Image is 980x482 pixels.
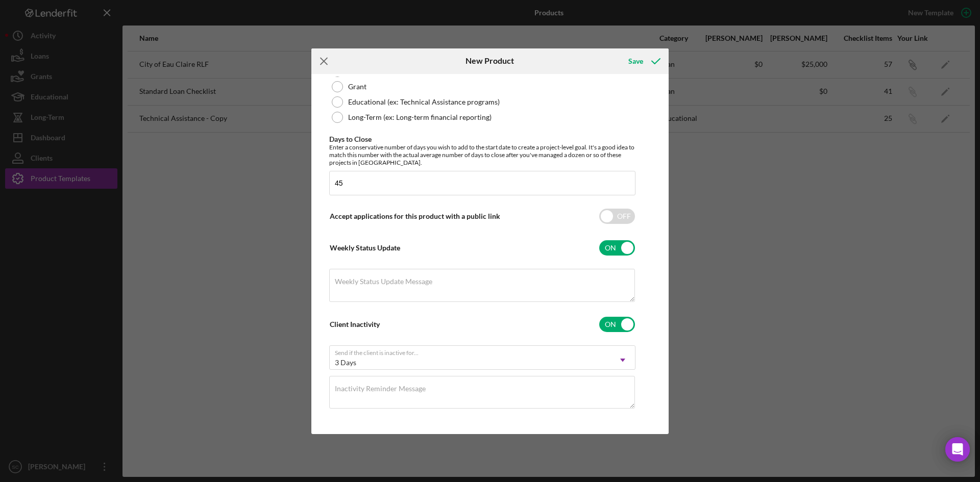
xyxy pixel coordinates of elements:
div: Save [628,51,643,71]
label: Grant [348,83,366,91]
h6: New Product [465,56,514,65]
label: Educational (ex: Technical Assistance programs) [348,98,500,106]
label: Weekly Status Update [330,243,400,252]
button: Save [618,51,669,71]
label: Weekly Status Update Message [335,277,432,286]
label: Accept applications for this product with a public link [330,212,500,220]
label: Client Inactivity [330,320,380,328]
label: Inactivity Reminder Message [335,385,426,393]
div: Enter a conservative number of days you wish to add to the start date to create a project-level g... [329,143,635,166]
label: Days to Close [329,135,372,143]
div: Open Intercom Messenger [945,437,970,462]
label: Long-Term (ex: Long-term financial reporting) [348,113,492,121]
div: 3 Days [335,359,356,367]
